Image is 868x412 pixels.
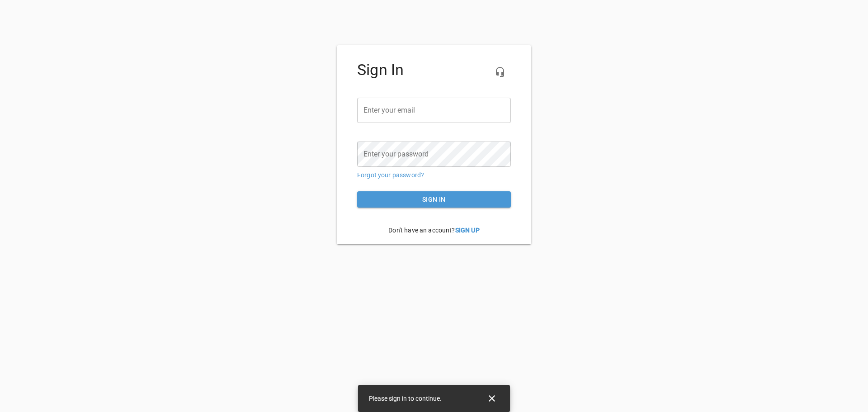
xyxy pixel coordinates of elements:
button: Sign in [357,191,511,208]
span: Sign in [364,194,504,205]
button: Live Chat [489,61,511,83]
button: Close [481,388,503,409]
a: Sign Up [455,227,480,234]
h4: Sign In [357,61,511,79]
span: Please sign in to continue. [369,395,442,402]
p: Don't have an account? [357,219,511,242]
a: Forgot your password? [357,171,424,179]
